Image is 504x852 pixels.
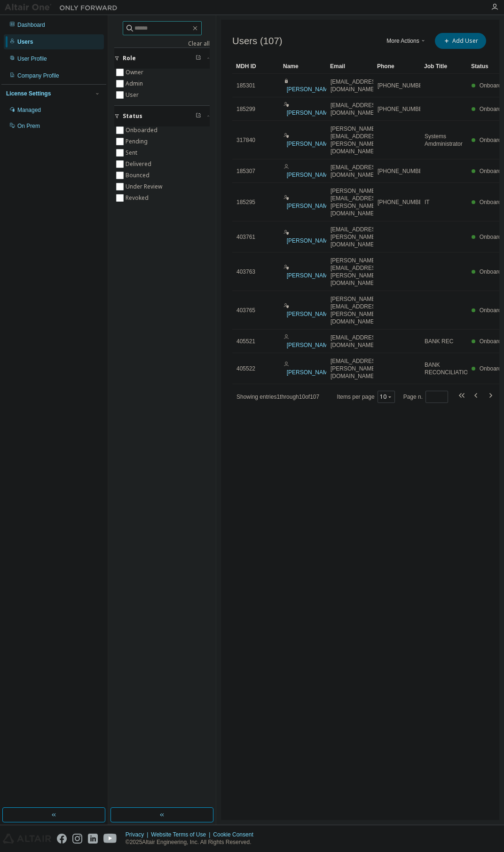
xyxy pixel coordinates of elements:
button: Role [114,48,210,69]
label: Revoked [126,192,150,204]
span: Showing entries 1 through 10 of 107 [236,394,319,400]
span: BANK RECONCILIATIONS [425,361,476,376]
div: Dashboard [17,21,45,29]
div: Users [17,38,33,46]
div: Company Profile [17,72,59,79]
div: Job Title [424,59,464,74]
button: Add User [435,33,486,49]
span: 403765 [236,307,255,314]
img: linkedin.svg [88,834,98,844]
label: Sent [126,147,139,158]
label: Admin [126,78,145,89]
img: altair_logo.svg [3,834,51,844]
a: [PERSON_NAME] [287,110,333,116]
span: Clear filter [196,55,201,62]
div: Cookie Consent [213,831,259,838]
span: [PHONE_NUMBER] [378,198,428,206]
div: Phone [377,59,417,74]
span: [PERSON_NAME][EMAIL_ADDRESS][PERSON_NAME][DOMAIN_NAME] [331,125,381,155]
span: [EMAIL_ADDRESS][DOMAIN_NAME] [331,78,381,93]
span: [PERSON_NAME][EMAIL_ADDRESS][PERSON_NAME][DOMAIN_NAME] [331,257,381,287]
button: More Actions [384,33,429,49]
div: Privacy [126,831,151,838]
label: User [126,89,141,101]
label: Under Review [126,181,164,192]
span: Role [123,55,136,62]
p: © 2025 Altair Engineering, Inc. All Rights Reserved. [126,838,259,846]
span: 185301 [236,82,255,89]
div: On Prem [17,122,40,130]
a: [PERSON_NAME] [287,172,333,178]
button: Status [114,106,210,126]
span: [EMAIL_ADDRESS][DOMAIN_NAME] [331,334,381,349]
span: Page n. [403,391,448,403]
span: Items per page [337,391,395,403]
label: Bounced [126,170,151,181]
span: 403761 [236,233,255,241]
a: [PERSON_NAME] [287,342,333,348]
span: [PERSON_NAME][EMAIL_ADDRESS][PERSON_NAME][DOMAIN_NAME] [331,187,381,217]
span: Clear filter [196,112,201,120]
span: [EMAIL_ADDRESS][DOMAIN_NAME] [331,164,381,179]
div: Name [283,59,323,74]
a: Clear all [114,40,210,47]
span: [EMAIL_ADDRESS][DOMAIN_NAME] [331,102,381,117]
div: License Settings [6,90,51,97]
a: [PERSON_NAME] [287,141,333,147]
a: [PERSON_NAME] [287,369,333,376]
a: [PERSON_NAME] [287,203,333,209]
span: Systems Amdministrator [425,133,463,148]
label: Owner [126,67,145,78]
div: Email [330,59,370,74]
span: [EMAIL_ADDRESS][PERSON_NAME][DOMAIN_NAME] [331,226,381,248]
a: [PERSON_NAME] [287,237,333,244]
div: MDH ID [236,59,276,74]
label: Onboarded [126,125,159,136]
img: Altair One [5,3,122,12]
a: [PERSON_NAME] [287,86,333,93]
span: [PHONE_NUMBER] [378,167,428,175]
span: [EMAIL_ADDRESS][PERSON_NAME][DOMAIN_NAME] [331,357,381,380]
span: 185307 [236,167,255,175]
div: Managed [17,106,41,114]
button: 10 [380,393,393,401]
a: [PERSON_NAME] [287,311,333,317]
span: BANK REC [425,338,453,345]
span: [PERSON_NAME][EMAIL_ADDRESS][PERSON_NAME][DOMAIN_NAME] [331,295,381,325]
span: Status [123,112,142,120]
label: Pending [126,136,150,147]
span: 317840 [236,136,255,144]
span: [PHONE_NUMBER] [378,82,428,89]
span: 185295 [236,198,255,206]
span: 405522 [236,365,255,372]
label: Delivered [126,158,153,170]
span: Users (107) [232,36,283,47]
div: User Profile [17,55,47,63]
span: 185299 [236,105,255,113]
img: facebook.svg [57,834,67,844]
a: [PERSON_NAME] [287,272,333,279]
span: IT [425,198,430,206]
div: Website Terms of Use [151,831,213,838]
span: 403763 [236,268,255,276]
span: [PHONE_NUMBER] [378,105,428,113]
img: instagram.svg [72,834,82,844]
span: 405521 [236,338,255,345]
img: youtube.svg [103,834,117,844]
